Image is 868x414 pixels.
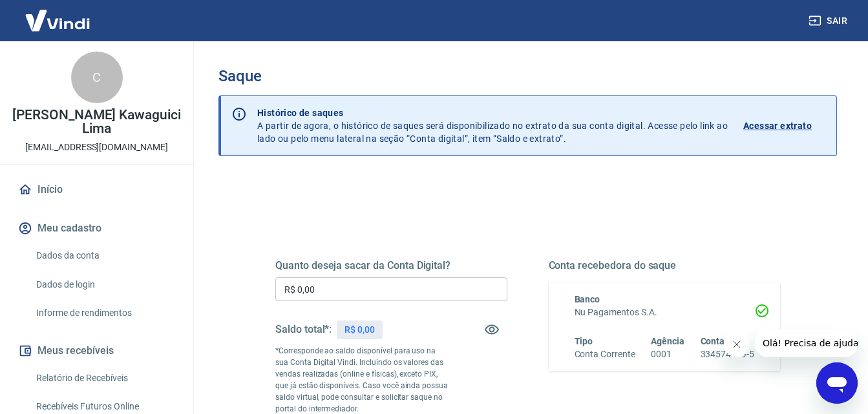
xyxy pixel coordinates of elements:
span: Tipo [575,336,593,346]
h5: Conta recebedora do saque [549,259,781,272]
iframe: Mensagem da empresa [755,329,858,357]
img: Vindi [16,1,100,40]
span: Conta [701,336,725,346]
button: Meu cadastro [16,214,178,242]
a: Início [16,175,178,204]
h5: Quanto deseja sacar da Conta Digital? [275,259,507,272]
p: Histórico de saques [257,106,728,119]
p: [EMAIL_ADDRESS][DOMAIN_NAME] [25,141,168,154]
button: Meus recebíveis [16,337,178,365]
button: Sair [806,9,852,33]
a: Dados da conta [31,242,178,269]
a: Dados de login [31,271,178,298]
h6: 334574479-5 [701,348,754,361]
h6: Conta Corrente [575,348,635,361]
p: [PERSON_NAME] Kawaguici Lima [10,108,183,135]
a: Acessar extrato [743,106,826,145]
span: Banco [575,294,600,304]
h6: Nu Pagamentos S.A. [575,306,755,319]
a: Informe de rendimentos [31,300,178,326]
div: C [71,52,123,103]
p: Acessar extrato [743,119,812,132]
iframe: Botão para abrir a janela de mensagens [816,362,858,404]
span: Olá! Precisa de ajuda? [8,9,109,19]
p: R$ 0,00 [344,323,375,337]
h3: Saque [218,67,837,85]
h5: Saldo total*: [275,323,332,336]
p: A partir de agora, o histórico de saques será disponibilizado no extrato da sua conta digital. Ac... [257,106,728,145]
iframe: Fechar mensagem [724,331,750,357]
a: Relatório de Recebíveis [31,365,178,391]
span: Agência [651,336,684,346]
h6: 0001 [651,348,684,361]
